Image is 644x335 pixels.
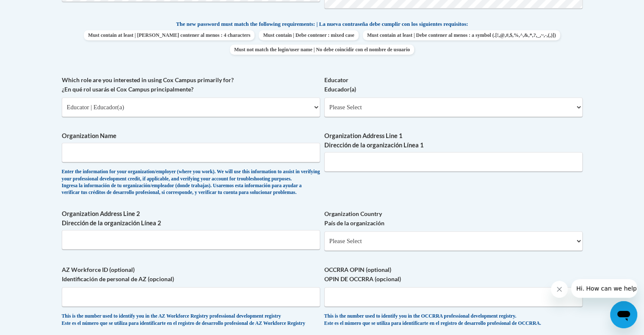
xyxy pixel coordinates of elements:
span: Must contain | Debe contener : mixed case [259,30,358,40]
span: Hi. How can we help? [5,6,69,13]
span: The new password must match the following requirements: | La nueva contraseña debe cumplir con lo... [176,20,468,28]
span: Must contain at least | Debe contener al menos : a symbol (.[!,@,#,$,%,^,&,*,?,_,~,-,(,)]) [363,30,560,40]
input: Metadata input [324,152,583,172]
label: OCCRRA OPIN (optional) OPIN DE OCCRRA (opcional) [324,265,583,284]
input: Metadata input [62,230,320,249]
iframe: Message from company [571,279,637,298]
label: Organization Address Line 2 Dirección de la organización Línea 2 [62,209,320,228]
input: Metadata input [62,143,320,162]
label: Organization Country País de la organización [324,209,583,228]
span: Must not match the login/user name | No debe coincidir con el nombre de usuario [230,44,414,55]
label: Educator Educador(a) [324,75,583,94]
div: Enter the information for your organization/employer (where you work). We will use this informati... [62,169,320,197]
label: AZ Workforce ID (optional) Identificación de personal de AZ (opcional) [62,265,320,284]
label: Which role are you interested in using Cox Campus primarily for? ¿En qué rol usarás el Cox Campus... [62,75,320,94]
iframe: Close message [551,281,568,298]
label: Organization Address Line 1 Dirección de la organización Línea 1 [324,131,583,150]
label: Organization Name [62,131,320,141]
div: This is the number used to identify you in the OCCRRA professional development registry. Este es ... [324,313,583,327]
div: This is the number used to identify you in the AZ Workforce Registry professional development reg... [62,313,320,327]
span: Must contain at least | [PERSON_NAME] contener al menos : 4 characters [84,30,254,40]
iframe: Button to launch messaging window [610,301,637,328]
